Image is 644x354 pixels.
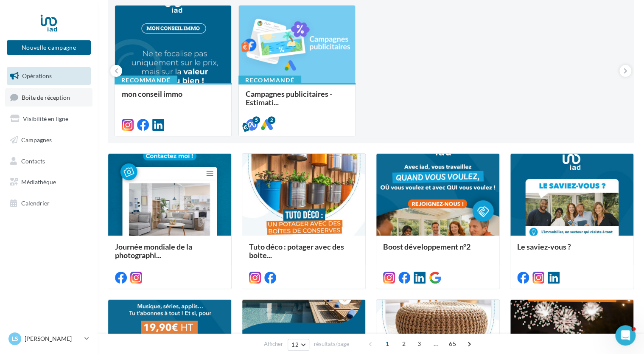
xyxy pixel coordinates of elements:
a: Boîte de réception [5,88,92,107]
span: Médiathèque [21,178,56,185]
span: Journée mondiale de la photographi... [115,242,192,260]
iframe: Intercom live chat [615,325,636,346]
a: Campagnes [5,131,92,149]
a: Ls [PERSON_NAME] [7,331,91,347]
p: [PERSON_NAME] [25,334,81,343]
span: Le saviez-vous ? [517,242,571,251]
span: 3 [412,337,426,351]
span: 12 [291,341,299,348]
span: Afficher [264,340,283,348]
a: Médiathèque [5,173,92,191]
span: Boîte de réception [22,93,70,101]
span: résultats/page [314,340,349,348]
span: ... [429,337,442,351]
a: Visibilité en ligne [5,110,92,128]
a: Calendrier [5,194,92,212]
div: Recommandé [238,76,301,85]
div: 2 [268,116,275,124]
span: 2 [397,337,411,351]
span: mon conseil immo [122,89,182,98]
span: Campagnes [21,136,52,143]
button: Nouvelle campagne [7,40,91,55]
div: 5 [252,116,260,124]
span: 1 [381,337,394,351]
span: Boost développement n°2 [383,242,470,251]
span: Contacts [21,157,45,164]
span: Campagnes publicitaires - Estimati... [246,89,332,107]
span: Visibilité en ligne [23,115,68,122]
div: Recommandé [115,76,177,85]
a: Opérations [5,67,92,85]
a: Contacts [5,152,92,170]
button: 12 [288,339,309,351]
span: Tuto déco : potager avec des boite... [249,242,344,260]
span: Ls [12,334,18,343]
span: Calendrier [21,199,50,207]
span: Opérations [22,72,52,79]
span: 65 [445,337,459,351]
